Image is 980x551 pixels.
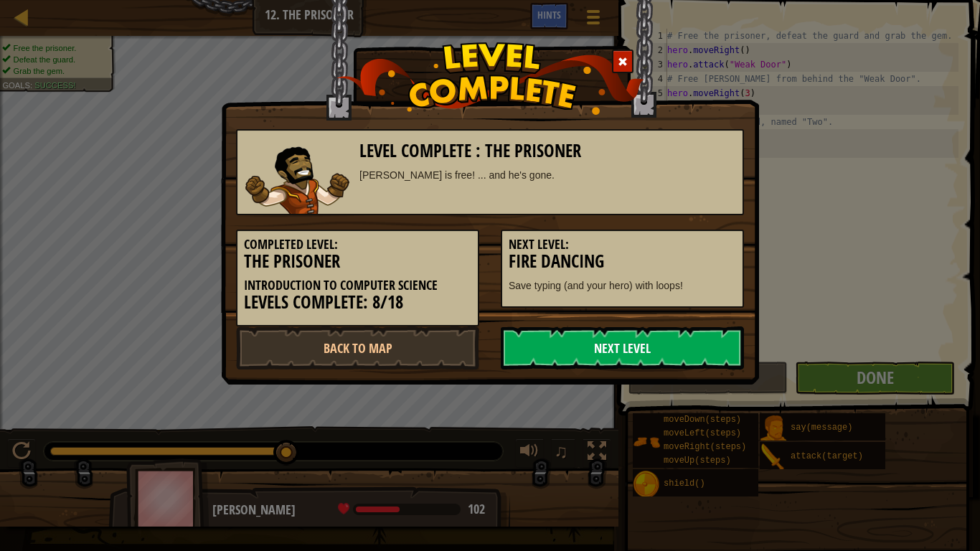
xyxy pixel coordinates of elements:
[359,141,736,161] h3: Level Complete : The Prisoner
[245,146,349,214] img: duelist.png
[244,237,471,252] h5: Completed Level:
[501,326,744,369] a: Next Level
[244,293,471,312] h3: Levels Complete: 8/18
[509,278,736,293] p: Save typing (and your hero) with loops!
[236,326,479,369] a: Back to Map
[359,168,736,182] div: [PERSON_NAME] is free! ... and he's gone.
[244,252,471,271] h3: The Prisoner
[509,237,736,252] h5: Next Level:
[244,278,471,293] h5: Introduction to Computer Science
[336,42,644,115] img: level_complete.png
[509,252,736,271] h3: Fire Dancing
